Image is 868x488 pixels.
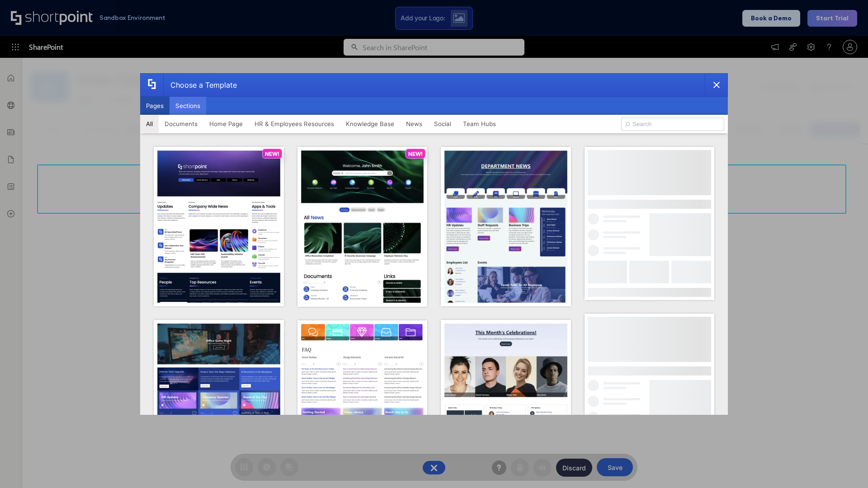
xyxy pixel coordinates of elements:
button: Documents [159,115,203,133]
input: Search [621,117,724,131]
button: Sections [170,97,206,115]
div: template selector [140,73,728,415]
div: Choose a Template [163,74,237,96]
button: All [140,115,159,133]
button: Pages [140,97,170,115]
button: Home Page [203,115,249,133]
button: Social [428,115,457,133]
p: NEW! [408,150,423,157]
p: NEW! [265,150,279,157]
button: Team Hubs [457,115,502,133]
button: Knowledge Base [340,115,400,133]
iframe: Chat Widget [823,445,868,488]
button: HR & Employees Resources [249,115,340,133]
button: News [400,115,428,133]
